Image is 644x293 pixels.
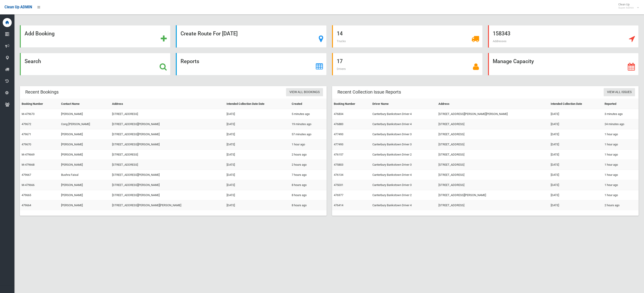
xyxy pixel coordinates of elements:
[337,30,343,37] strong: 14
[371,119,437,129] td: Canterbury Bankstown Driver 4
[59,129,110,140] td: [PERSON_NAME]
[334,193,343,197] a: 476977
[334,133,343,136] a: 477493
[371,190,437,200] td: Canterbury Bankstown Driver 2
[59,140,110,150] td: [PERSON_NAME]
[181,58,199,64] strong: Reports
[110,190,225,200] td: [STREET_ADDRESS][PERSON_NAME]
[488,25,639,48] a: 158343 Addresses
[549,119,603,129] td: [DATE]
[371,140,437,150] td: Canterbury Bankstown Driver 3
[488,53,639,75] a: Manage Capacity
[25,58,41,64] strong: Search
[371,109,437,119] td: Canterbury Bankstown Driver 4
[110,150,225,160] td: [STREET_ADDRESS]
[549,99,603,109] th: Intended Collection Date
[549,170,603,180] td: [DATE]
[225,129,290,140] td: [DATE]
[493,39,506,43] span: Addresses
[549,200,603,211] td: [DATE]
[603,150,639,160] td: 1 hour ago
[371,180,437,190] td: Canterbury Bankstown Driver 3
[371,99,437,109] th: Driver Name
[549,150,603,160] td: [DATE]
[603,109,639,119] td: 3 minutes ago
[603,140,639,150] td: 1 hour ago
[59,170,110,180] td: Bushra Faisal
[20,25,170,48] a: Add Booking
[20,53,170,75] a: Search
[22,183,34,187] a: M-479666
[616,3,638,9] span: Clean Up
[437,109,549,119] td: [STREET_ADDRESS][PERSON_NAME][PERSON_NAME]
[437,200,549,211] td: [STREET_ADDRESS]
[332,88,406,96] header: Recent Collection Issue Reports
[603,200,639,211] td: 2 hours ago
[290,150,326,160] td: 2 hours ago
[110,180,225,190] td: [STREET_ADDRESS][PERSON_NAME]
[437,160,549,170] td: [STREET_ADDRESS]
[337,58,343,64] strong: 17
[618,6,634,9] small: Super Admin
[549,160,603,170] td: [DATE]
[22,143,31,146] a: 479670
[603,160,639,170] td: 1 hour ago
[603,180,639,190] td: 1 hour ago
[371,200,437,211] td: Canterbury Bankstown Driver 4
[225,150,290,160] td: [DATE]
[290,160,326,170] td: 2 hours ago
[59,109,110,119] td: [PERSON_NAME]
[437,150,549,160] td: [STREET_ADDRESS]
[59,190,110,200] td: [PERSON_NAME]
[437,170,549,180] td: [STREET_ADDRESS]
[603,170,639,180] td: 1 hour ago
[437,119,549,129] td: [STREET_ADDRESS]
[332,25,483,48] a: 14 Trucks
[290,99,326,109] th: Created
[110,109,225,119] td: [STREET_ADDRESS]
[334,153,343,156] a: 476157
[334,204,343,207] a: 476414
[22,122,31,126] a: 479672
[181,30,238,37] strong: Create Route For [DATE]
[59,150,110,160] td: [PERSON_NAME]
[549,129,603,140] td: [DATE]
[225,109,290,119] td: [DATE]
[22,133,31,136] a: 479671
[290,180,326,190] td: 8 hours ago
[59,119,110,129] td: Cong [PERSON_NAME]
[549,140,603,150] td: [DATE]
[371,150,437,160] td: Canterbury Bankstown Driver 2
[549,190,603,200] td: [DATE]
[371,160,437,170] td: Canterbury Bankstown Driver 3
[290,129,326,140] td: 57 minutes ago
[25,30,55,37] strong: Add Booking
[334,163,343,166] a: 475803
[493,30,510,37] strong: 158343
[110,99,225,109] th: Address
[604,88,635,96] a: View All Issues
[290,190,326,200] td: 8 hours ago
[334,122,343,126] a: 476883
[22,112,34,116] a: M-479673
[225,180,290,190] td: [DATE]
[332,99,371,109] th: Booking Number
[603,99,639,109] th: Reported
[110,160,225,170] td: [STREET_ADDRESS]
[437,180,549,190] td: [STREET_ADDRESS]
[225,160,290,170] td: [DATE]
[290,170,326,180] td: 7 hours ago
[332,53,483,75] a: 17 Drivers
[603,119,639,129] td: 24 minutes ago
[549,180,603,190] td: [DATE]
[22,153,34,156] a: M-479669
[110,140,225,150] td: [STREET_ADDRESS][PERSON_NAME]
[176,53,326,75] a: Reports
[22,204,31,207] a: 479664
[286,88,323,96] a: View All Bookings
[20,88,64,96] header: Recent Bookings
[225,200,290,211] td: [DATE]
[603,190,639,200] td: 1 hour ago
[225,140,290,150] td: [DATE]
[549,109,603,119] td: [DATE]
